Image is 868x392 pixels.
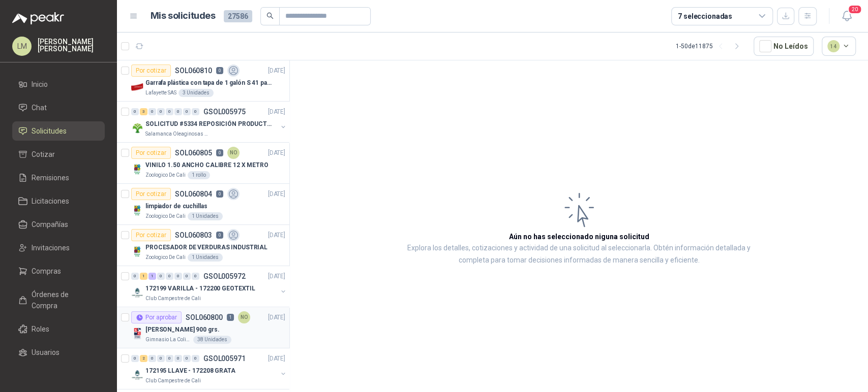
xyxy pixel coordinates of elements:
a: Compañías [12,215,105,234]
p: 0 [216,190,223,198]
div: 0 [166,355,173,362]
div: Por cotizar [131,147,171,159]
div: 0 [131,273,139,280]
p: [DATE] [268,231,285,240]
div: 1 Unidades [188,212,223,220]
span: Licitaciones [32,195,69,207]
div: 0 [157,273,165,280]
button: No Leídos [754,37,814,56]
img: Company Logo [131,328,143,340]
div: 3 [140,108,147,115]
p: SOL060804 [175,190,212,198]
a: Compras [12,262,105,281]
div: 0 [166,273,173,280]
span: Órdenes de Compra [32,289,95,311]
p: GSOL005971 [203,355,246,362]
img: Company Logo [131,245,143,257]
div: Por cotizar [131,64,171,77]
p: [DATE] [268,189,285,199]
a: Órdenes de Compra [12,285,105,315]
div: 0 [131,108,139,115]
p: Club Campestre de Cali [145,295,201,303]
p: 0 [216,232,223,239]
p: Salamanca Oleaginosas SAS [145,130,209,138]
p: [DATE] [268,66,285,76]
div: 0 [174,273,182,280]
span: Usuarios [32,347,59,358]
a: Solicitudes [12,121,105,141]
p: Club Campestre de Cali [145,377,201,385]
p: Zoologico De Cali [145,212,186,220]
span: Compras [32,266,61,277]
p: SOL060805 [175,149,212,156]
div: 0 [192,108,199,115]
p: [DATE] [268,148,285,158]
div: Por cotizar [131,229,171,241]
span: search [266,12,274,19]
div: 0 [174,108,182,115]
p: Explora los detalles, cotizaciones y actividad de una solicitud al seleccionarla. Obtén informaci... [392,242,766,267]
div: 0 [174,355,182,362]
div: 0 [183,273,191,280]
div: 0 [183,108,191,115]
span: Roles [32,323,49,335]
div: Por cotizar [131,188,171,200]
p: Gimnasio La Colina [145,336,191,344]
div: 0 [157,108,165,115]
a: Por cotizarSOL0608040[DATE] Company Logolimpiador de cuchillasZoologico De Cali1 Unidades [117,184,289,225]
div: NO [238,311,250,323]
p: Zoologico De Cali [145,171,186,179]
div: 7 seleccionadas [678,11,732,22]
p: SOL060800 [186,314,223,321]
p: VINILO 1.50 ANCHO CALIBRE 12 X METRO [145,160,268,170]
div: 0 [157,355,165,362]
a: Por cotizarSOL0608100[DATE] Company LogoGarrafa plástica con tapa de 1 galón S 41 para almacenar ... [117,60,289,102]
a: Por cotizarSOL0608050NO[DATE] Company LogoVINILO 1.50 ANCHO CALIBRE 12 X METROZoologico De Cali1 ... [117,143,289,184]
div: 0 [192,273,199,280]
p: GSOL005975 [203,108,246,115]
a: Por cotizarSOL0608030[DATE] Company LogoPROCESADOR DE VERDURAS INDUSTRIALZoologico De Cali1 Unidades [117,225,289,266]
span: Cotizar [32,149,55,160]
div: 0 [183,355,191,362]
div: 0 [148,108,156,115]
a: Roles [12,319,105,339]
p: 172195 LLAVE - 172208 GRATA [145,366,235,376]
p: Lafayette SAS [145,89,176,97]
div: 3 Unidades [178,89,214,97]
button: 14 [822,37,856,56]
p: SOLICITUD #5334 REPOSICIÓN PRODUCTOS [145,119,272,129]
div: 1 [148,273,156,280]
a: 0 1 1 0 0 0 0 0 GSOL005972[DATE] Company Logo172199 VARILLA - 172200 GEOTEXTILClub Campestre de Cali [131,270,287,303]
div: 0 [148,355,156,362]
a: Cotizar [12,145,105,164]
p: [PERSON_NAME] [PERSON_NAME] [38,38,105,52]
p: 1 [227,314,234,321]
img: Company Logo [131,122,143,134]
a: Por aprobarSOL0608001NO[DATE] Company Logo[PERSON_NAME] 900 grs.Gimnasio La Colina38 Unidades [117,307,289,348]
a: Licitaciones [12,191,105,211]
p: [DATE] [268,354,285,364]
div: 1 [140,273,147,280]
a: Usuarios [12,343,105,362]
a: Inicio [12,75,105,94]
span: Solicitudes [32,125,67,137]
p: 0 [216,67,223,74]
p: Zoologico De Cali [145,253,186,262]
a: Chat [12,98,105,117]
img: Company Logo [131,369,143,381]
p: GSOL005972 [203,273,246,280]
div: 0 [166,108,173,115]
img: Company Logo [131,81,143,93]
p: limpiador de cuchillas [145,202,207,211]
span: Invitaciones [32,242,70,253]
div: 0 [131,355,139,362]
div: 2 [140,355,147,362]
a: Invitaciones [12,238,105,257]
img: Company Logo [131,286,143,299]
span: Compañías [32,219,68,230]
p: 0 [216,149,223,156]
p: SOL060810 [175,67,212,74]
div: 1 rollo [188,171,210,179]
div: Por aprobar [131,311,182,323]
div: NO [227,147,240,159]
